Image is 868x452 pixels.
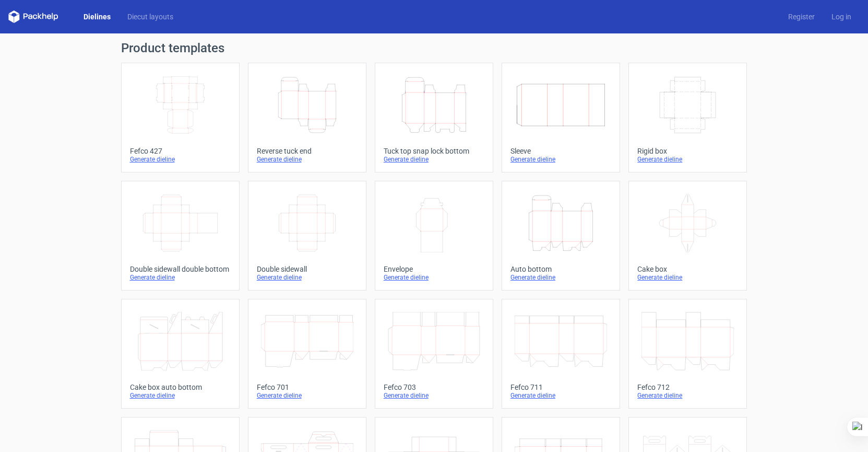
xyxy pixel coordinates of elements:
[510,383,611,391] div: Fefco 711
[628,299,747,409] a: Fefco 712Generate dieline
[130,383,231,391] div: Cake box auto bottom
[510,147,611,155] div: Sleeve
[628,181,747,291] a: Cake boxGenerate dieline
[121,42,747,54] h1: Product templates
[384,147,484,155] div: Tuck top snap lock bottom
[637,147,738,155] div: Rigid box
[119,11,182,22] a: Diecut layouts
[510,155,611,164] div: Generate dieline
[121,181,240,291] a: Double sidewall double bottomGenerate dieline
[257,391,358,400] div: Generate dieline
[637,155,738,164] div: Generate dieline
[130,147,231,155] div: Fefco 427
[257,147,358,155] div: Reverse tuck end
[510,273,611,282] div: Generate dieline
[257,265,358,273] div: Double sidewall
[384,391,484,400] div: Generate dieline
[130,155,231,164] div: Generate dieline
[375,181,493,291] a: EnvelopeGenerate dieline
[130,273,231,282] div: Generate dieline
[248,181,366,291] a: Double sidewallGenerate dieline
[628,63,747,172] a: Rigid boxGenerate dieline
[502,63,620,172] a: SleeveGenerate dieline
[375,299,493,409] a: Fefco 703Generate dieline
[384,383,484,391] div: Fefco 703
[384,265,484,273] div: Envelope
[823,11,860,22] a: Log in
[510,391,611,400] div: Generate dieline
[121,63,240,172] a: Fefco 427Generate dieline
[375,63,493,172] a: Tuck top snap lock bottomGenerate dieline
[637,265,738,273] div: Cake box
[75,11,119,22] a: Dielines
[502,181,620,291] a: Auto bottomGenerate dieline
[510,265,611,273] div: Auto bottom
[248,299,366,409] a: Fefco 701Generate dieline
[384,273,484,282] div: Generate dieline
[130,265,231,273] div: Double sidewall double bottom
[121,299,240,409] a: Cake box auto bottomGenerate dieline
[257,383,358,391] div: Fefco 701
[502,299,620,409] a: Fefco 711Generate dieline
[248,63,366,172] a: Reverse tuck endGenerate dieline
[130,391,231,400] div: Generate dieline
[637,273,738,282] div: Generate dieline
[637,391,738,400] div: Generate dieline
[637,383,738,391] div: Fefco 712
[384,155,484,164] div: Generate dieline
[257,273,358,282] div: Generate dieline
[780,11,823,22] a: Register
[257,155,358,164] div: Generate dieline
